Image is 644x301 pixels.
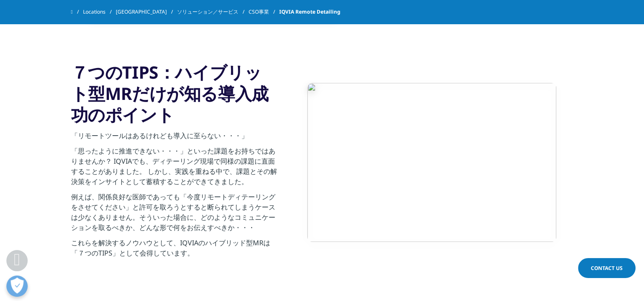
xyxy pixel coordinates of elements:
a: Locations [83,4,116,20]
p: これらを解決するノウハウとして、IQVIAのハイブリッド型MRは「７つのTIPS」として会得しています。 [71,238,278,263]
span: Contact Us [591,264,623,272]
p: 「思ったように推進できない・・・」といった課題をお持ちではありませんか？ IQVIAでも、ディテーリング現場で同様の課題に直面することがありました。 しかし、実践を重ねる中で、課題とその解決策を... [71,146,278,192]
a: CSO事業 [249,4,279,20]
p: 「リモートツールはあるけれども導入に至らない・・・」 [71,131,278,146]
span: IQVIA Remote Detailing [279,4,341,20]
a: [GEOGRAPHIC_DATA] [116,4,177,20]
button: 優先設定センターを開く [6,275,28,297]
h3: ７つのTIPS：ハイブリット型MRだけが知る導入成功のポイント [71,62,278,125]
p: 例えば、関係良好な医師であっても「今度リモートディテーリングをさせてください」と許可を取ろうとすると断られてしまうケースは少なくありません。そういった場合に、どのようなコミュニケーションを取るべ... [71,192,278,238]
a: Contact Us [578,258,635,278]
a: ソリューション／サービス [177,4,249,20]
